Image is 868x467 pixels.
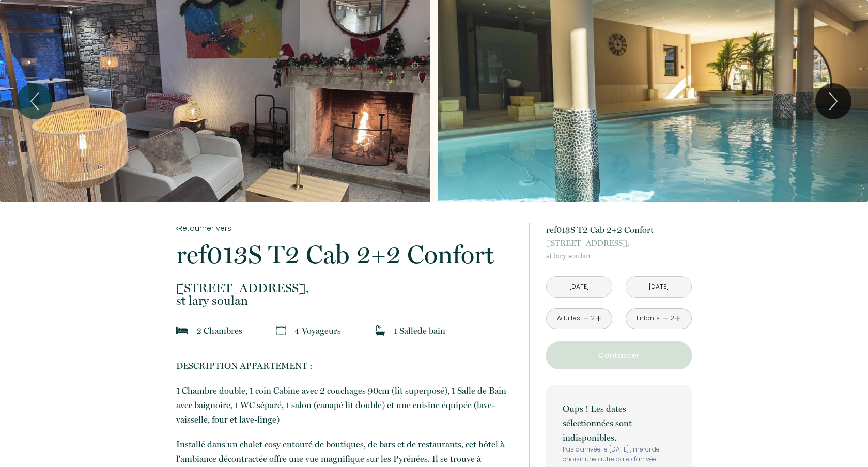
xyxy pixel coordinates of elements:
span: [STREET_ADDRESS], [546,237,692,250]
p: ref013S T2 Cab 2+2 Confort [546,223,692,237]
a: - [583,310,589,326]
a: - [663,310,669,326]
p: 4 Voyageur [295,323,341,338]
p: Contacter [550,349,688,362]
p: DESCRIPTION APPARTEMENT : [176,359,515,373]
div: Adultes [557,314,580,323]
button: Previous [17,83,53,119]
div: Enfants [637,314,660,323]
input: Départ [626,277,691,297]
span: s [337,325,341,336]
p: Pas d'arrivée le [DATE] , merci de choisir une autre date d'arrivée. [563,445,675,464]
p: ref013S T2 Cab 2+2 Confort [176,242,515,268]
a: + [675,310,681,326]
div: 2 [590,314,595,323]
p: 2 Chambre [196,323,242,338]
input: Arrivée [547,277,612,297]
button: Next [815,83,851,119]
a: Retourner vers [176,223,515,234]
span: s [239,325,242,336]
p: 1 Chambre double, 1 coin Cabine avec 2 couchages 90cm (lit superposé), 1 Salle de Bain avec baign... [176,383,515,427]
p: 1 Salle de bain [394,323,445,338]
div: 2 [670,314,675,323]
a: + [595,310,601,326]
p: Oups ! Les dates sélectionnées sont indisponibles. [563,401,675,445]
button: Contacter [546,341,692,369]
p: st lary soulan [176,282,515,307]
img: guests [276,325,286,336]
span: [STREET_ADDRESS], [176,282,515,294]
p: st lary soulan [546,237,692,262]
